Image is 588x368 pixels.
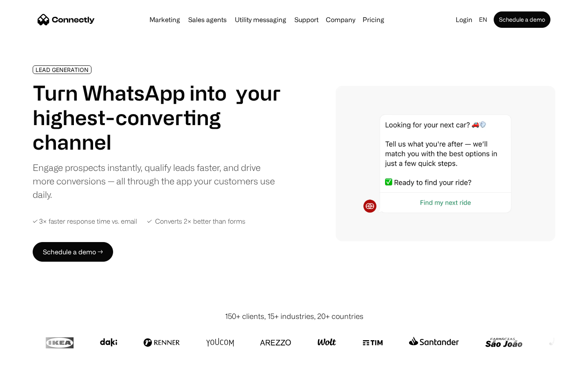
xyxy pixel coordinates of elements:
[225,311,363,322] div: 150+ clients, 15+ industries, 20+ countries
[33,161,281,201] div: Engage prospects instantly, qualify leads faster, and drive more conversions — all through the ap...
[359,16,388,23] a: Pricing
[16,354,49,365] ul: Language list
[494,11,550,28] a: Schedule a demo
[185,16,230,23] a: Sales agents
[33,81,281,154] h1: Turn WhatsApp into your highest-converting channel
[452,14,476,25] a: Login
[326,14,355,25] div: Company
[291,16,322,23] a: Support
[232,16,290,23] a: Utility messaging
[33,218,137,225] div: ✓ 3× faster response time vs. email
[479,14,487,25] div: en
[146,16,183,23] a: Marketing
[33,242,113,262] a: Schedule a demo →
[36,67,89,73] div: LEAD GENERATION
[8,353,49,365] aside: Language selected: English
[147,218,245,225] div: ✓ Converts 2× better than forms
